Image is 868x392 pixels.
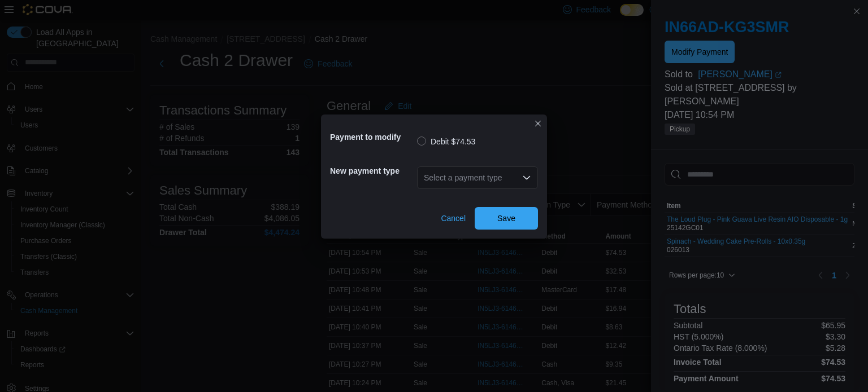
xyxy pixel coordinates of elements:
label: Debit $74.53 [417,135,475,148]
h5: New payment type [330,160,415,182]
span: Save [497,213,515,224]
span: Cancel [441,213,466,224]
input: Accessible screen reader label [424,171,425,184]
h5: Payment to modify [330,126,415,148]
button: Cancel [436,207,470,230]
button: Open list of options [522,173,531,182]
button: Save [475,207,538,230]
button: Closes this modal window [531,117,545,130]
